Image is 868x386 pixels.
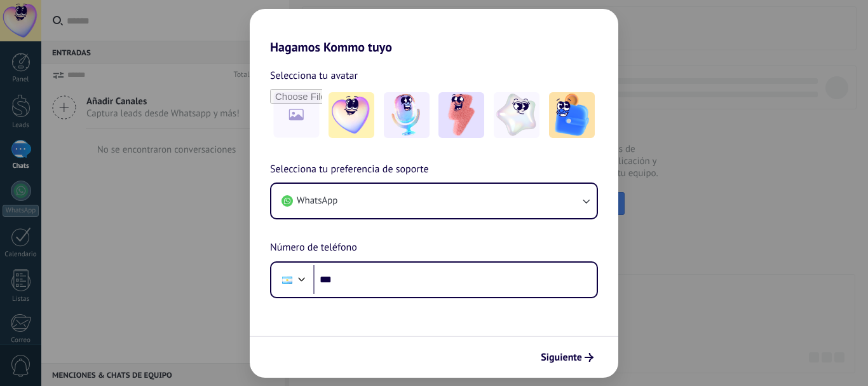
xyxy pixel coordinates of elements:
span: WhatsApp [297,195,337,207]
h2: Hagamos Kommo tuyo [250,9,618,55]
img: -2.jpeg [384,92,430,138]
button: Siguiente [535,347,599,368]
img: -3.jpeg [438,92,484,138]
span: Selecciona tu preferencia de soporte [270,162,429,178]
img: -5.jpeg [549,92,595,138]
span: Siguiente [541,353,582,362]
img: -4.jpeg [494,92,539,138]
span: Selecciona tu avatar [270,67,358,84]
span: Número de teléfono [270,240,357,256]
img: -1.jpeg [329,92,374,138]
div: Argentina: + 54 [275,266,299,293]
button: WhatsApp [271,184,597,218]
